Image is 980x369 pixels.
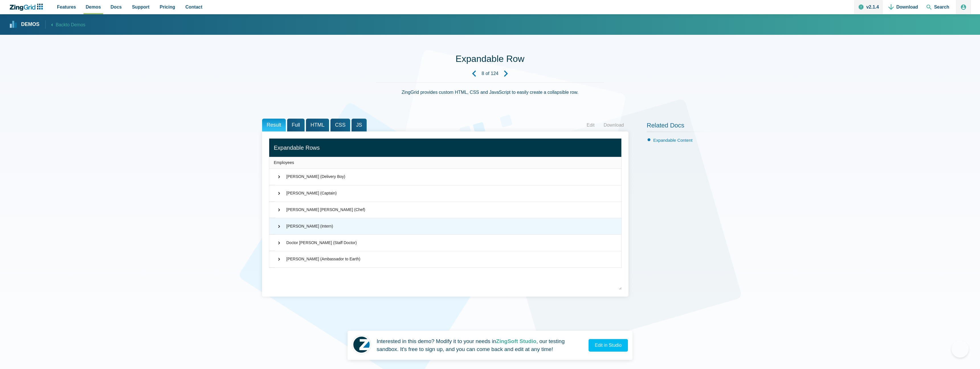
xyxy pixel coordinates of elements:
[582,121,599,129] a: Edit
[86,3,101,11] span: Demos
[274,224,281,229] span: ⌃
[57,3,76,11] span: Features
[286,223,333,230] div: [PERSON_NAME] (Intern)
[111,3,122,11] span: Docs
[9,4,46,11] a: ZingChart Logo. Click to return to the homepage
[466,66,482,81] a: Previous Demo
[21,22,40,27] strong: Demos
[66,23,85,27] span: to Demos
[56,21,85,29] span: Back
[286,256,360,263] div: [PERSON_NAME] (Ambassador to Earth)
[482,71,484,76] strong: 8
[376,82,604,110] div: ZingGrid provides custom HTML, CSS and JavaScript to easily create a collapsible row.
[274,143,617,153] div: Expandable Rows
[262,119,286,131] span: Result
[647,121,718,132] h2: Related Docs
[496,338,536,344] strong: ZingSoft Studio
[274,207,281,213] span: ⌃
[599,121,628,129] a: Download
[287,119,305,131] span: Full
[456,53,524,66] h1: Expandable Row
[653,138,693,143] a: Expandable Content
[589,339,628,352] a: Edit in Studio
[286,206,365,213] div: [PERSON_NAME] [PERSON_NAME] (Chef)
[286,240,357,246] div: Doctor [PERSON_NAME] (Staff Doctor)
[286,173,345,180] div: [PERSON_NAME] (Delivery Boy)
[485,71,489,76] span: of
[330,119,350,131] span: CSS
[491,71,499,76] strong: 124
[498,66,514,81] a: Next Demo
[274,240,281,246] span: ⌃
[160,3,175,11] span: Pricing
[286,190,337,197] div: [PERSON_NAME] (Captain)
[10,21,40,28] a: Demos
[274,256,281,262] span: ⌃
[45,21,85,29] a: Backto Demos
[306,119,329,131] span: HTML
[185,3,203,11] span: Contact
[377,337,584,354] p: Interested in this demo? Modify it to your needs in , our testing sandbox. It's free to sign up, ...
[352,119,367,131] span: JS
[132,3,149,11] span: Support
[274,174,281,180] span: ⌃
[274,190,281,196] span: ⌃
[952,340,969,358] iframe: Toggle Customer Support
[274,160,294,165] span: Employees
